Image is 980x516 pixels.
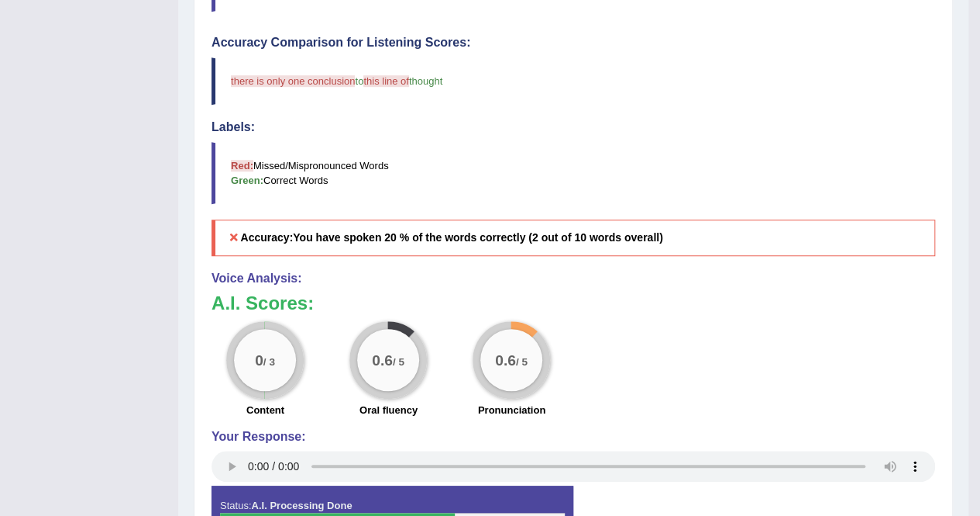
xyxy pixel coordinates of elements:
strong: A.I. Processing Done [251,500,352,511]
label: Oral fluency [359,403,418,417]
label: Pronunciation [478,403,545,417]
span: this line of [363,75,409,87]
h4: Voice Analysis: [211,272,935,286]
h5: Accuracy: [211,220,935,256]
span: there is only one conclusion [231,75,355,87]
h4: Labels: [211,120,935,134]
h4: Your Response: [211,430,935,444]
small: / 3 [263,356,275,368]
span: to [355,75,363,87]
small: / 5 [516,356,528,368]
b: Red: [231,160,253,171]
big: 0 [256,352,264,369]
b: You have spoken 20 % of the words correctly (2 out of 10 words overall) [293,231,662,244]
blockquote: Missed/Mispronounced Words Correct Words [211,142,935,204]
h4: Accuracy Comparison for Listening Scores: [211,36,935,50]
big: 0.6 [373,352,394,369]
label: Content [246,403,284,417]
span: thought [409,75,442,87]
big: 0.6 [496,352,517,369]
b: Green: [231,175,263,186]
b: A.I. Scores: [211,293,314,313]
small: / 5 [393,356,404,368]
